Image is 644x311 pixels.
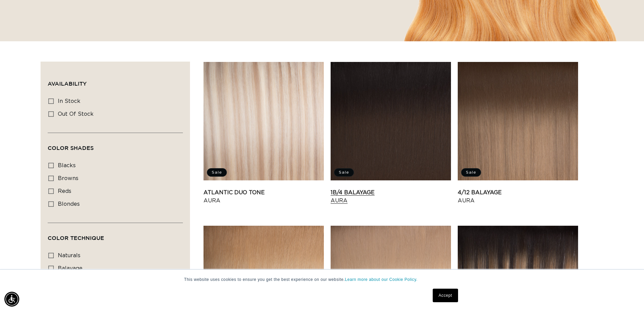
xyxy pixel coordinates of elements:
[58,253,80,258] span: naturals
[58,111,94,117] span: Out of stock
[610,279,644,311] iframe: Chat Widget
[58,188,71,194] span: reds
[345,277,418,282] a: Learn more about our Cookie Policy.
[48,235,104,241] span: Color Technique
[331,188,451,205] a: 1B/4 Balayage Aura
[4,292,19,307] div: Accessibility Menu
[433,289,458,302] a: Accept
[48,223,183,247] summary: Color Technique (0 selected)
[48,81,87,87] span: Availability
[48,69,183,93] summary: Availability (0 selected)
[58,98,80,104] span: In stock
[458,188,578,205] a: 4/12 Balayage Aura
[58,266,82,271] span: balayage
[58,176,78,181] span: browns
[184,276,460,283] p: This website uses cookies to ensure you get the best experience on our website.
[58,201,80,207] span: blondes
[48,145,94,151] span: Color Shades
[204,188,324,205] a: Atlantic Duo Tone Aura
[58,163,76,168] span: blacks
[48,133,183,157] summary: Color Shades (0 selected)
